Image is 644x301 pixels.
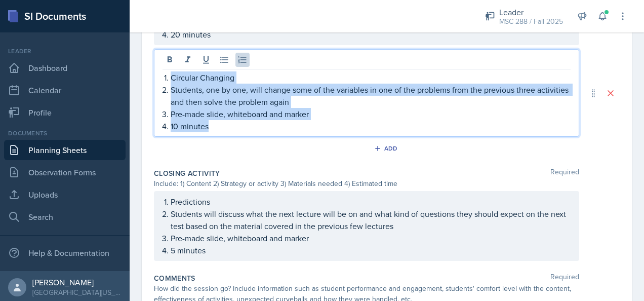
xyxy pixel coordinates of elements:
p: 10 minutes [171,120,571,132]
div: Add [376,144,398,153]
p: Pre-made slide, whiteboard and marker [171,108,571,120]
div: Help & Documentation [4,243,126,263]
div: MSC 288 / Fall 2025 [499,16,563,27]
label: Comments [154,273,195,283]
span: Required [550,273,579,283]
a: Observation Forms [4,162,126,182]
a: Search [4,207,126,227]
div: Leader [4,47,126,56]
button: Add [371,141,404,156]
a: Planning Sheets [4,140,126,160]
span: Required [550,168,579,178]
label: Closing Activity [154,168,220,178]
div: [GEOGRAPHIC_DATA][US_STATE] in [GEOGRAPHIC_DATA] [32,287,122,297]
div: Include: 1) Content 2) Strategy or activity 3) Materials needed 4) Estimated time [154,178,579,189]
p: Students will discuss what the next lecture will be on and what kind of questions they should exp... [171,208,571,232]
p: Students, one by one, will change some of the variables in one of the problems from the previous ... [171,84,571,108]
div: [PERSON_NAME] [32,277,122,287]
p: Predictions [171,196,571,208]
a: Profile [4,102,126,123]
p: 5 minutes [171,244,571,256]
a: Calendar [4,80,126,100]
p: Circular Changing [171,71,571,84]
div: Leader [499,6,563,18]
div: Documents [4,129,126,138]
p: 20 minutes [171,28,571,41]
p: Pre-made slide, whiteboard and marker [171,232,571,244]
a: Uploads [4,184,126,205]
a: Dashboard [4,58,126,78]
